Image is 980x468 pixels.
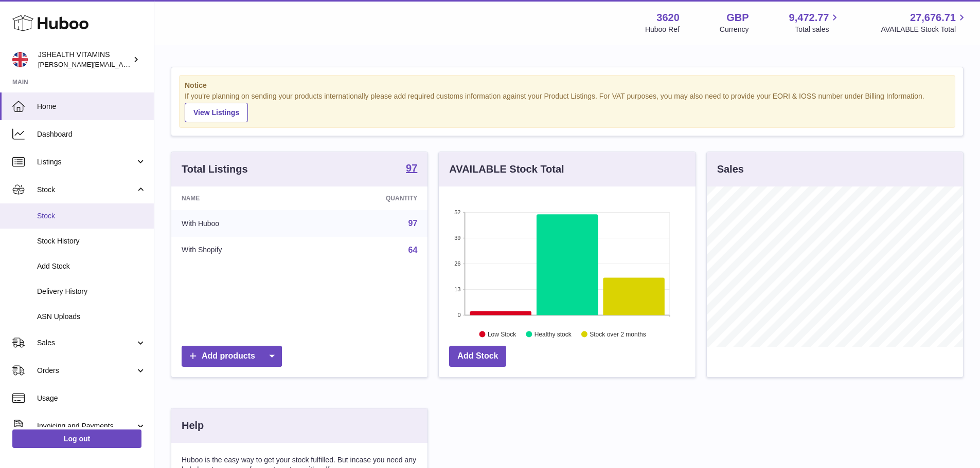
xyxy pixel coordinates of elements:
[37,366,135,376] span: Orders
[37,261,146,271] span: Add Stock
[38,50,131,69] div: JSHEALTH VITAMINS
[37,102,146,111] span: Home
[795,25,841,34] span: Total sales
[185,103,248,122] a: View Listings
[406,163,417,173] strong: 97
[182,419,204,433] h3: Help
[455,286,461,292] text: 13
[449,162,564,176] h3: AVAILABLE Stock Total
[37,421,135,431] span: Invoicing and Payments
[37,287,146,296] span: Delivery History
[910,11,956,25] span: 27,676.71
[12,52,28,67] img: francesca@jshealthvitamins.com
[185,91,950,122] div: If you're planning on sending your products internationally please add required customs informati...
[726,11,749,25] strong: GBP
[310,186,428,210] th: Quantity
[37,394,146,403] span: Usage
[171,210,310,237] td: With Huboo
[717,162,744,176] h3: Sales
[881,25,968,34] span: AVAILABLE Stock Total
[182,346,282,367] a: Add products
[171,237,310,264] td: With Shopify
[534,330,572,338] text: Healthy stock
[408,219,418,228] a: 97
[789,11,841,34] a: 9,472.77 Total sales
[37,236,146,246] span: Stock History
[881,11,968,34] a: 27,676.71 AVAILABLE Stock Total
[408,246,418,254] a: 64
[645,25,680,34] div: Huboo Ref
[720,25,749,34] div: Currency
[37,157,135,167] span: Listings
[455,260,461,267] text: 26
[458,312,461,318] text: 0
[37,211,146,221] span: Stock
[789,11,829,25] span: 9,472.77
[656,11,680,25] strong: 3620
[590,330,646,338] text: Stock over 2 months
[37,312,146,322] span: ASN Uploads
[406,163,417,175] a: 97
[171,186,310,210] th: Name
[488,330,516,338] text: Low Stock
[185,81,950,90] strong: Notice
[12,429,141,448] a: Log out
[38,60,206,68] span: [PERSON_NAME][EMAIL_ADDRESS][DOMAIN_NAME]
[455,235,461,241] text: 39
[37,185,135,195] span: Stock
[182,162,248,176] h3: Total Listings
[37,129,146,139] span: Dashboard
[449,346,506,367] a: Add Stock
[37,338,135,348] span: Sales
[455,209,461,215] text: 52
